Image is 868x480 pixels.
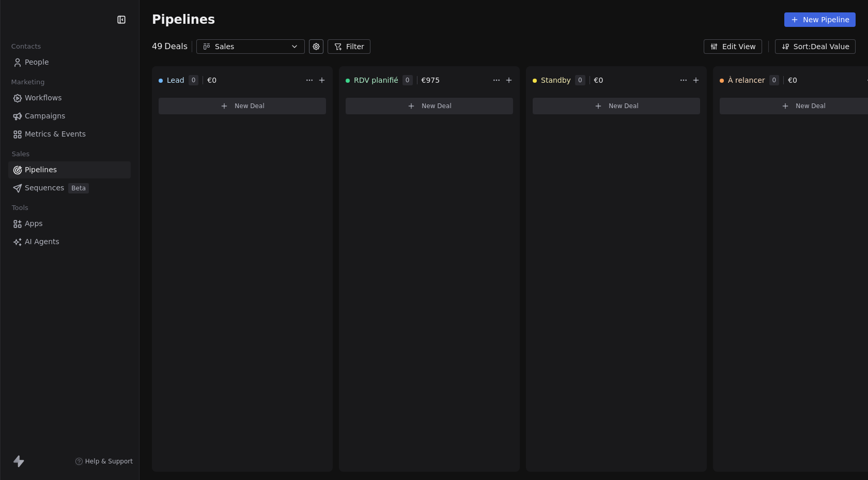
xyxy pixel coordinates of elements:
[7,74,49,90] span: Marketing
[75,457,133,466] a: Help & Support
[346,98,513,114] button: New Deal
[796,102,826,110] span: New Deal
[167,75,184,85] span: Lead
[25,236,59,247] span: AI Agents
[7,146,34,162] span: Sales
[25,218,43,229] span: Apps
[8,215,131,232] a: Apps
[609,102,639,110] span: New Deal
[25,111,65,122] span: Campaigns
[25,129,86,140] span: Metrics & Events
[769,75,780,85] span: 0
[7,200,33,216] span: Tools
[25,183,64,193] span: Sequences
[775,39,856,54] button: Sort: Deal Value
[8,161,131,178] a: Pipelines
[152,40,188,53] div: 49
[575,75,585,85] span: 0
[402,75,413,85] span: 0
[346,67,490,94] div: RDV planifié0€975
[788,75,797,85] span: € 0
[533,67,677,94] div: Standby0€0
[8,126,131,143] a: Metrics & Events
[159,98,326,114] button: New Deal
[541,75,571,85] span: Standby
[8,108,131,125] a: Campaigns
[328,39,370,54] button: Filter
[8,233,131,250] a: AI Agents
[8,89,131,107] a: Workflows
[720,67,864,94] div: À relancer0€0
[704,39,762,54] button: Edit View
[207,75,216,85] span: € 0
[25,164,57,175] span: Pipelines
[164,40,188,53] span: Deals
[85,457,133,466] span: Help & Support
[25,57,49,68] span: People
[422,102,452,110] span: New Deal
[189,75,199,85] span: 0
[8,54,131,71] a: People
[533,98,700,114] button: New Deal
[159,67,303,94] div: Lead0€0
[152,12,215,27] span: Pipelines
[354,75,398,85] span: RDV planifié
[784,12,856,27] button: New Pipeline
[215,41,286,52] div: Sales
[8,179,131,197] a: SequencesBeta
[422,75,440,85] span: € 975
[594,75,603,85] span: € 0
[7,39,45,54] span: Contacts
[235,102,265,110] span: New Deal
[728,75,765,85] span: À relancer
[25,93,62,103] span: Workflows
[68,183,89,193] span: Beta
